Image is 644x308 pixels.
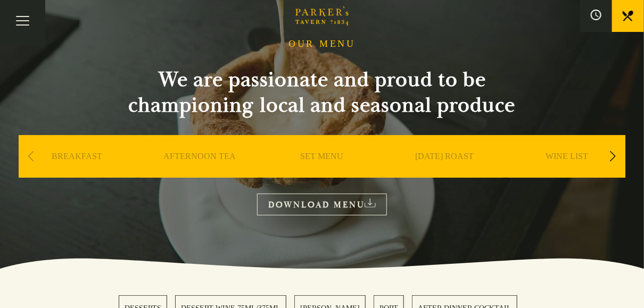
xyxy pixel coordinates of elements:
h2: We are passionate and proud to be championing local and seasonal produce [109,67,535,118]
a: AFTERNOON TEA [163,151,236,194]
div: 3 / 9 [263,135,381,210]
div: Previous slide [24,145,38,168]
h1: OUR MENU [288,38,356,50]
div: 5 / 9 [508,135,625,210]
a: [DATE] ROAST [415,151,474,194]
a: DOWNLOAD MENU [257,194,387,215]
a: BREAKFAST [52,151,103,194]
div: 1 / 9 [19,135,136,210]
div: 2 / 9 [141,135,258,210]
a: SET MENU [301,151,344,194]
div: 4 / 9 [386,135,503,210]
a: WINE LIST [546,151,588,194]
div: Next slide [606,145,620,168]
